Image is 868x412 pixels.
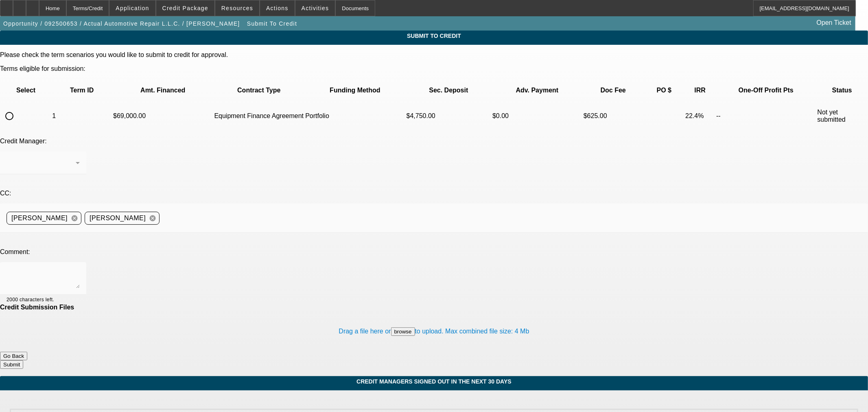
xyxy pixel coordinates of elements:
a: Open Ticket [813,16,855,30]
p: Status [818,87,867,94]
p: Not yet submitted [818,109,867,123]
button: Credit Package [156,0,214,16]
mat-hint: 2000 characters left. [7,295,54,304]
p: IRR [685,87,715,94]
button: Activities [295,0,335,16]
p: -- [716,112,816,120]
p: $0.00 [492,112,582,120]
p: PO $ [645,87,684,94]
p: Portfolio [305,112,404,120]
p: 22.4% [685,112,715,120]
p: Equipment Finance Agreement [214,112,304,120]
button: Submit To Credit [245,16,299,31]
p: Sec. Deposit [407,87,491,94]
span: Credit Package [162,5,208,11]
span: Submit To Credit [6,33,862,39]
p: $4,750.00 [407,112,491,120]
p: Select [1,87,50,94]
p: Adv. Payment [492,87,582,94]
span: Activities [302,5,329,11]
button: browse [391,327,415,336]
button: Resources [215,0,259,16]
p: Amt. Financed [113,87,212,94]
p: $69,000.00 [113,112,212,120]
button: Actions [260,0,295,16]
span: Credit Managers Signed Out In The Next 30 days [6,378,862,385]
p: Doc Fee [584,87,643,94]
p: $625.00 [584,112,643,120]
span: Submit To Credit [247,20,297,27]
button: Application [109,0,155,16]
span: Opportunity / 092500653 / Actual Automotive Repair L.L.C. / [PERSON_NAME] [3,20,240,27]
p: One-Off Profit Pts [716,87,816,94]
p: 1 [52,112,112,120]
p: Funding Method [305,87,404,94]
span: Actions [266,5,289,11]
span: Application [116,5,149,11]
p: Contract Type [214,87,304,94]
span: Resources [221,5,253,11]
p: Term ID [52,87,112,94]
